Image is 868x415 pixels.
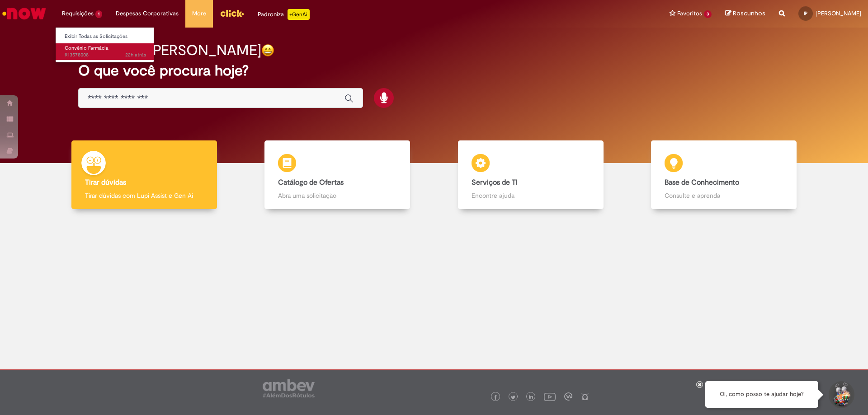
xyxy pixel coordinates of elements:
[78,63,790,79] h2: O que você procura hoje?
[125,51,146,58] span: 22h atrás
[581,392,589,401] img: logo_footer_naosei.png
[472,178,518,187] b: Serviços de TI
[493,395,498,400] img: logo_footer_facebook.png
[472,191,590,200] p: Encontre ajuda
[705,381,818,408] div: Oi, como posso te ajudar hoje?
[529,395,533,400] img: logo_footer_linkedin.png
[665,191,783,200] p: Consulte e aprenda
[263,379,315,397] img: logo_footer_ambev_rotulo_gray.png
[62,9,94,18] span: Requisições
[258,9,310,20] div: Padroniza
[192,9,206,18] span: More
[278,178,344,187] b: Catálogo de Ofertas
[627,140,821,210] a: Base de Conhecimento Consulte e aprenda
[65,51,146,59] span: R13578008
[1,5,47,23] img: ServiceNow
[544,391,556,402] img: logo_footer_youtube.png
[95,10,102,18] span: 1
[816,9,861,17] span: [PERSON_NAME]
[261,44,274,57] img: happy-face.png
[56,43,155,60] a: Aberto R13578008 : Convênio Farmácia
[804,10,807,16] span: IP
[55,27,154,63] ul: Requisições
[278,191,396,200] p: Abra uma solicitação
[677,9,702,18] span: Favoritos
[725,9,765,18] a: Rascunhos
[288,9,310,20] p: +GenAi
[511,395,515,400] img: logo_footer_twitter.png
[78,42,261,58] h2: Boa tarde, [PERSON_NAME]
[733,9,765,18] span: Rascunhos
[434,140,627,210] a: Serviços de TI Encontre ajuda
[704,10,712,18] span: 3
[85,191,203,200] p: Tirar dúvidas com Lupi Assist e Gen Ai
[125,51,146,58] time: 29/09/2025 16:04:14
[65,45,108,51] span: Convênio Farmácia
[56,32,155,42] a: Exibir Todas as Solicitações
[564,392,572,401] img: logo_footer_workplace.png
[220,6,244,20] img: click_logo_yellow_360x200.png
[827,381,854,408] button: Iniciar Conversa de Suporte
[116,9,179,18] span: Despesas Corporativas
[665,178,739,187] b: Base de Conhecimento
[241,140,434,210] a: Catálogo de Ofertas Abra uma solicitação
[85,178,126,187] b: Tirar dúvidas
[47,140,241,210] a: Tirar dúvidas Tirar dúvidas com Lupi Assist e Gen Ai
